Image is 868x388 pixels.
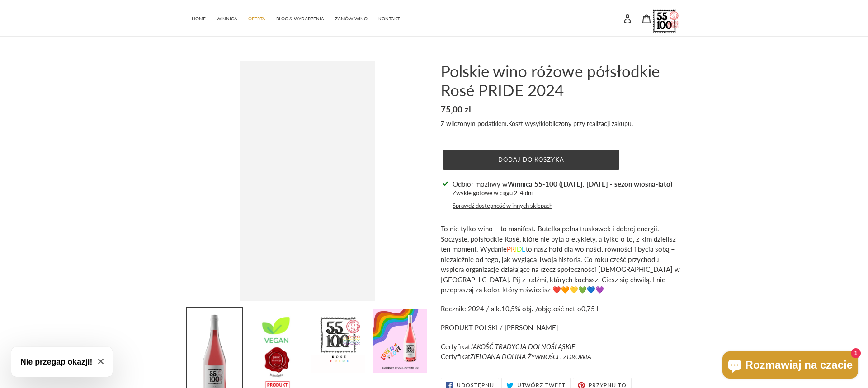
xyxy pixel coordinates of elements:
a: BLOG & WYDARZENIA [272,11,329,24]
a: Koszt wysyłki [508,120,545,128]
span: 10,5% obj. / [501,304,538,313]
span: 75,00 zl [441,104,471,114]
a: ZAMÓW WINO [330,11,372,24]
p: PRODUKT POLSKI / [PERSON_NAME] [441,323,680,333]
span: Rocznik: 2024 / alk. [441,304,501,313]
p: Zwykle gotowe w ciągu 2-4 dni [453,189,672,198]
a: HOME [187,11,210,24]
button: Dodaj do koszyka [443,150,619,170]
span: Przypnij to [589,383,627,388]
span: YWNOŚCI I ZDROWIA [531,353,591,360]
span: 0,75 l [581,304,599,313]
span: I [515,245,517,253]
inbox-online-store-chat: Czat w sklepie online Shopify [720,351,861,381]
img: Załaduj obraz do przeglądarki galerii, Polskie wino różowe półsłodkie Rosé PRIDE 2024 [373,308,428,374]
span: ZAMÓW WINO [335,16,368,22]
h1: Polskie wino różowe półsłodkie Rosé PRIDE 2024 [441,61,680,99]
span: Dodaj do koszyka [498,156,565,163]
strong: Winnica 55-100 ([DATE], [DATE] - sezon wiosna-lato) [508,180,672,188]
a: WINNICA [212,11,242,24]
span: E [522,245,526,253]
em: JAKOŚĆ TRADYCJA DOLNOŚLĄSKIE [470,342,575,351]
span: OFERTA [248,16,265,22]
a: KONTAKT [374,11,405,24]
img: Załaduj obraz do przeglądarki galerii, Polskie wino różowe półsłodkie Rosé PRIDE 2024 [311,308,366,374]
button: Sprawdź dostępność w innych sklepach [453,201,552,210]
span: Utwórz tweet [517,383,566,388]
span: To nie tylko wino – to manifest. Butelka pełna truskawek i dobrej energii. Soczyste, półsłodkie R... [441,224,680,294]
p: Certyfikat Certyfikat [441,341,680,362]
span: objętość netto [538,304,581,313]
span: BLOG & WYDARZENIA [276,16,324,22]
div: Z wliczonym podatkiem. obliczony przy realizacji zakupu. [441,119,680,128]
span: Udostępnij [457,383,494,388]
em: ZIELOANA DOLINA Ż [470,352,591,360]
p: Odbiór możliwy w [453,179,672,189]
span: R [511,245,515,253]
span: WINNICA [217,16,237,22]
span: HOME [192,16,206,22]
span: KONTAKT [378,16,400,22]
a: OFERTA [244,11,270,24]
span: P [507,245,511,253]
span: D [517,245,522,253]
